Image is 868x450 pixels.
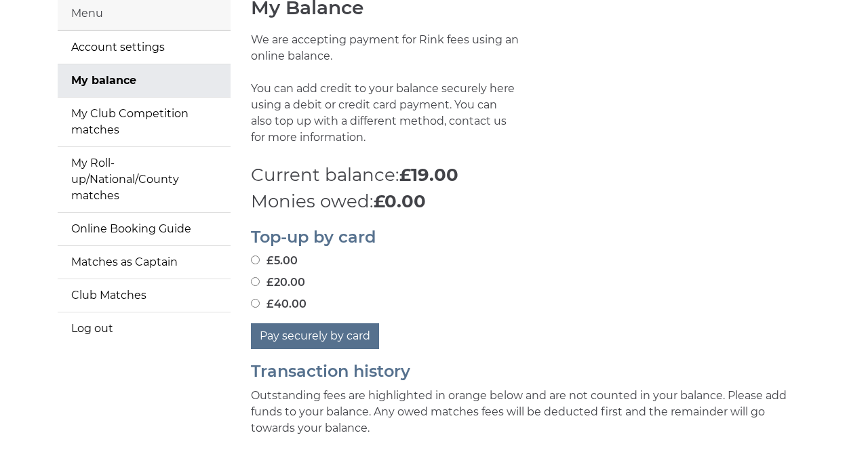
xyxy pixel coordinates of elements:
input: £20.00 [251,277,260,286]
a: Matches as Captain [58,246,231,279]
input: £5.00 [251,255,260,264]
input: £40.00 [251,299,260,308]
label: £5.00 [251,253,298,269]
a: Club Matches [58,279,231,312]
strong: £19.00 [399,164,458,186]
p: Monies owed: [251,188,810,215]
a: Account settings [58,31,231,64]
label: £40.00 [251,296,307,312]
a: Online Booking Guide [58,213,231,245]
strong: £0.00 [374,190,426,212]
a: My Club Competition matches [58,98,231,146]
label: £20.00 [251,274,305,291]
a: My balance [58,64,231,97]
p: We are accepting payment for Rink fees using an online balance. You can add credit to your balanc... [251,32,521,162]
p: Outstanding fees are highlighted in orange below and are not counted in your balance. Please add ... [251,388,810,436]
button: Pay securely by card [251,323,379,349]
a: Log out [58,312,231,345]
h2: Transaction history [251,363,810,380]
p: Current balance: [251,162,810,188]
h2: Top-up by card [251,228,810,246]
a: My Roll-up/National/County matches [58,147,231,212]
